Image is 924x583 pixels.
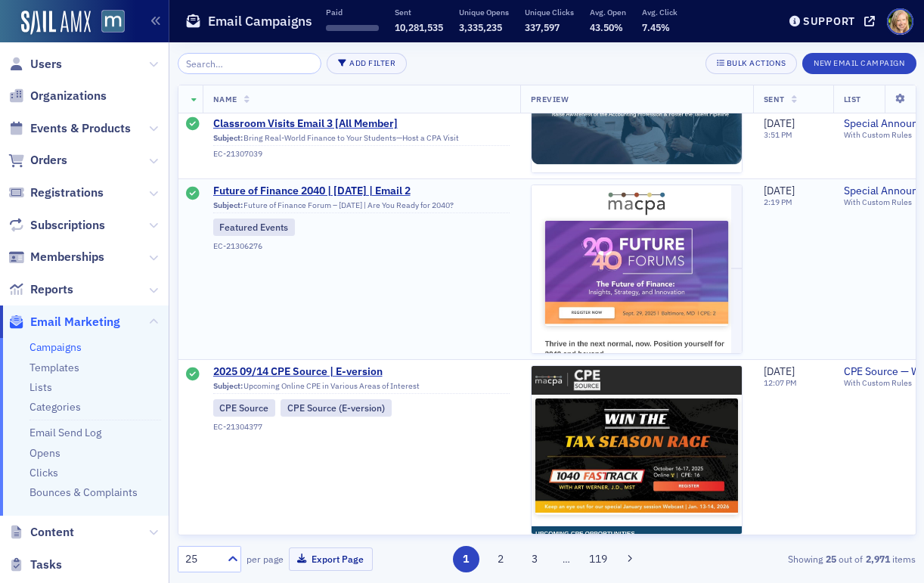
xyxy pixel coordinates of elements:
[213,200,510,214] div: Future of Finance Forum – [DATE] | Are You Ready for 2040?
[764,364,795,378] span: [DATE]
[247,552,284,566] label: per page
[8,314,120,330] a: Email Marketing
[29,485,138,499] a: Bounces & Complaints
[8,88,107,104] a: Organizations
[590,21,623,33] span: 43.50%
[764,130,792,141] time: 3:51 PM
[802,53,916,74] button: New Email Campaign
[764,94,785,104] span: Sent
[30,314,120,330] span: Email Marketing
[556,552,577,566] span: …
[29,340,82,354] a: Campaigns
[213,422,510,432] div: EC-21304377
[30,152,67,169] span: Orders
[29,400,81,414] a: Categories
[186,367,200,383] div: Sent
[30,281,73,298] span: Reports
[887,8,913,35] span: Profile
[186,187,200,202] div: Sent
[8,120,131,137] a: Events & Products
[213,133,243,143] span: Subject:
[395,21,443,33] span: 10,281,535
[764,377,797,388] time: 12:07 PM
[487,546,513,572] button: 2
[326,7,379,17] p: Paid
[186,117,200,132] div: Sent
[8,185,104,201] a: Registrations
[459,21,502,33] span: 3,335,235
[681,552,916,566] div: Showing out of items
[8,281,73,298] a: Reports
[21,11,91,35] img: SailAMX
[727,59,786,67] div: Bulk Actions
[30,524,74,541] span: Content
[8,152,67,169] a: Orders
[531,94,569,104] span: Preview
[327,53,407,74] button: Add Filter
[213,200,243,210] span: Subject:
[30,249,104,265] span: Memberships
[213,185,510,198] a: Future of Finance 2040 | [DATE] | Email 2
[29,361,79,374] a: Templates
[453,546,479,572] button: 1
[764,116,795,130] span: [DATE]
[213,219,296,235] div: Featured Events
[8,249,104,265] a: Memberships
[30,56,62,73] span: Users
[30,557,62,573] span: Tasks
[803,14,855,28] div: Support
[525,21,560,33] span: 337,597
[30,120,131,137] span: Events & Products
[185,551,219,567] div: 25
[395,7,443,17] p: Sent
[522,546,548,572] button: 3
[213,365,510,379] a: 2025 09/14 CPE Source | E-version
[326,25,379,31] span: ‌
[213,241,510,251] div: EC-21306276
[8,524,74,541] a: Content
[213,133,510,147] div: Bring Real-World Finance to Your Students—Host a CPA Visit
[590,7,626,17] p: Avg. Open
[213,381,243,391] span: Subject:
[705,53,797,74] button: Bulk Actions
[642,7,677,17] p: Avg. Click
[213,94,237,104] span: Name
[208,12,312,30] h1: Email Campaigns
[764,184,795,197] span: [DATE]
[8,217,105,234] a: Subscriptions
[8,56,62,73] a: Users
[289,547,373,571] button: Export Page
[213,399,276,416] div: CPE Source
[91,10,125,36] a: View Homepage
[29,466,58,479] a: Clicks
[802,55,916,69] a: New Email Campaign
[8,557,62,573] a: Tasks
[823,552,839,566] strong: 25
[281,399,392,416] div: CPE Source (E-version)
[844,94,861,104] span: List
[585,546,612,572] button: 119
[29,380,52,394] a: Lists
[30,185,104,201] span: Registrations
[459,7,509,17] p: Unique Opens
[525,7,574,17] p: Unique Clicks
[642,21,670,33] span: 7.45%
[213,381,510,395] div: Upcoming Online CPE in Various Areas of Interest
[29,446,60,460] a: Opens
[213,149,510,159] div: EC-21307039
[30,217,105,234] span: Subscriptions
[30,88,107,104] span: Organizations
[213,117,510,131] a: Classroom Visits Email 3 [All Member]
[863,552,892,566] strong: 2,971
[101,10,125,33] img: SailAMX
[178,53,322,74] input: Search…
[29,426,101,439] a: Email Send Log
[764,197,792,207] time: 2:19 PM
